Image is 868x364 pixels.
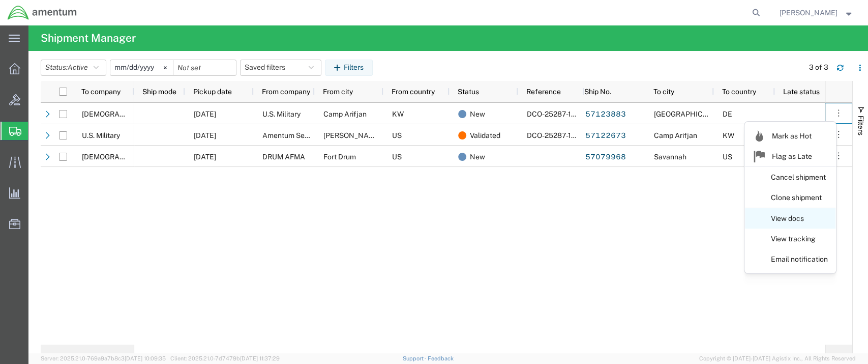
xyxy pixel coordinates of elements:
[780,7,837,18] span: Sammuel Ball
[194,131,216,139] span: 10/14/2025
[170,355,280,361] span: Client: 2025.21.0-7d7479b
[193,88,232,96] span: Pickup date
[262,131,339,139] span: Amentum Services, Inc.
[262,88,310,96] span: From company
[194,110,216,118] span: 10/14/2025
[745,189,835,207] a: Clone shipment
[323,153,356,161] span: Fort Drum
[81,88,121,96] span: To company
[82,131,120,139] span: U.S. Military
[41,60,106,76] button: Status:Active
[745,169,835,187] a: Cancel shipment
[779,7,854,19] button: [PERSON_NAME]
[402,355,428,361] a: Support
[783,88,820,96] span: Late status
[585,106,626,122] a: 57123883
[110,60,173,75] input: Not set
[323,88,353,96] span: From city
[262,110,301,118] span: U.S. Military
[745,250,835,269] a: Email notification
[428,355,454,361] a: Feedback
[745,230,835,248] a: View tracking
[194,153,216,161] span: 10/09/2025
[722,88,756,96] span: To country
[392,153,402,161] span: US
[458,88,479,96] span: Status
[470,103,485,125] span: New
[723,110,732,118] span: DE
[745,146,835,166] a: Flag as Late
[41,355,166,361] span: Server: 2025.21.0-769a9a7b8c3
[654,131,697,139] span: Camp Arifjan
[470,125,500,146] span: Validated
[7,5,77,20] img: logo
[745,126,835,146] a: Mark as Hot
[82,110,179,118] span: US Army
[323,131,381,139] span: Irving
[654,110,727,118] span: Illesheim
[41,25,136,51] h4: Shipment Manager
[392,88,435,96] span: From country
[745,210,835,228] a: View docs
[240,60,321,76] button: Saved filters
[723,131,734,139] span: KW
[68,63,88,71] span: Active
[584,88,611,96] span: Ship No.
[527,131,592,139] span: DCO-25287-169401
[262,153,305,161] span: DRUM AFMA
[82,153,183,161] span: US ARMY
[323,110,367,118] span: Camp Arifjan
[653,88,674,96] span: To city
[392,131,402,139] span: US
[526,88,561,96] span: Reference
[392,110,404,118] span: KW
[809,62,828,73] div: 3 of 3
[142,88,176,96] span: Ship mode
[240,355,280,361] span: [DATE] 11:37:29
[585,127,626,144] a: 57122673
[654,153,686,161] span: Savannah
[470,146,485,167] span: New
[325,60,373,76] button: Filters
[699,354,856,363] span: Copyright © [DATE]-[DATE] Agistix Inc., All Rights Reserved
[527,110,592,118] span: DCO-25287-169419
[125,355,166,361] span: [DATE] 10:09:35
[857,116,865,135] span: Filters
[585,149,626,165] a: 57079968
[173,60,236,75] input: Not set
[723,153,732,161] span: US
